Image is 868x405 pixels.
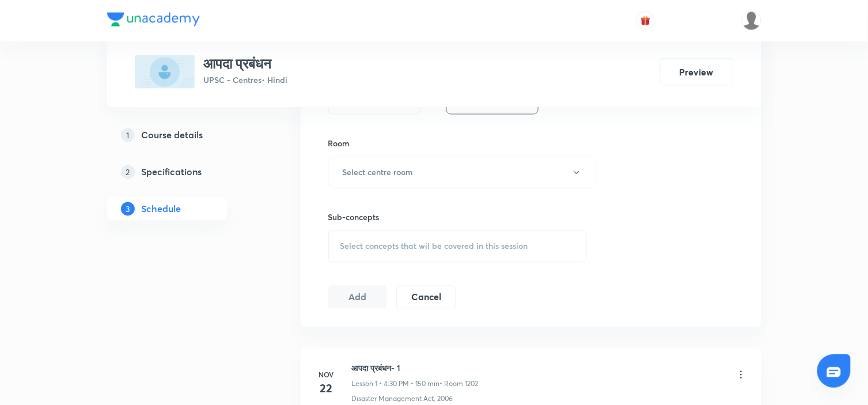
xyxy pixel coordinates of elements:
button: Cancel [396,286,456,309]
p: 1 [121,128,135,142]
h6: Room [328,138,350,150]
img: avatar [640,16,651,26]
h3: आपदा प्रबंधन [204,55,288,72]
img: 1E2CC6B2-2AA6-41CC-834A-DDE1EAA3914B_plus.png [135,55,195,89]
p: 3 [121,202,135,216]
a: 2Specifications [107,161,264,184]
p: Disaster Management Act, 2006 [352,394,453,404]
h6: आपदा प्रबंधन- 1 [352,362,479,374]
a: 1Course details [107,124,264,147]
button: Preview [660,58,734,86]
h5: Specifications [142,165,202,179]
img: Abhijeet Srivastav [742,11,761,31]
h6: Nov [315,370,338,380]
h5: Schedule [142,202,181,216]
button: Add [328,286,388,309]
h6: Sub-concepts [328,211,587,224]
h5: Course details [142,128,203,142]
p: • Room 1202 [440,379,479,389]
button: avatar [636,12,655,30]
button: Select centre room [328,157,596,188]
h6: Select centre room [343,166,414,179]
p: 2 [121,165,135,179]
h4: 22 [315,380,338,398]
span: Select concepts that wil be covered in this session [340,242,528,251]
img: Company Logo [107,13,200,27]
p: UPSC - Centres • Hindi [204,74,288,86]
a: Company Logo [107,13,200,29]
p: Lesson 1 • 4:30 PM • 150 min [352,379,440,389]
